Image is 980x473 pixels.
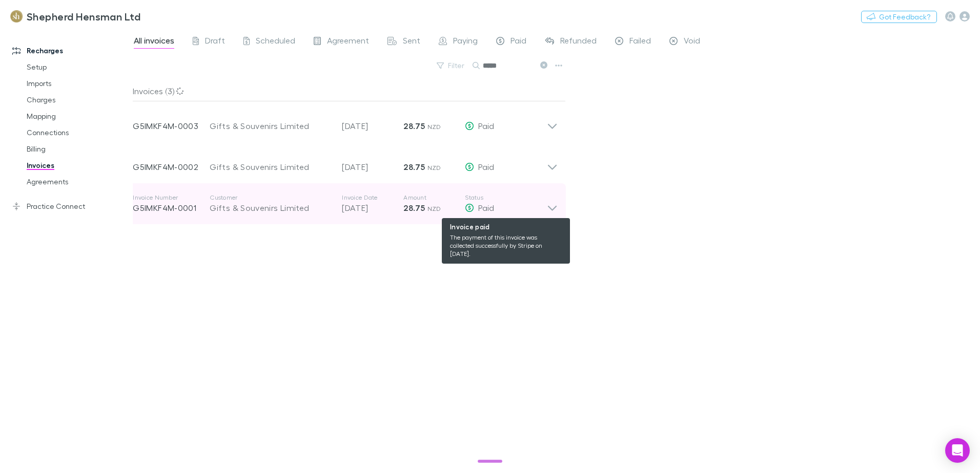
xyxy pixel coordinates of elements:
[133,202,210,214] p: G5IMKF4M-0001
[4,4,147,29] a: Shepherd Hensman Ltd
[432,59,471,72] button: Filter
[427,205,441,212] span: NZD
[133,161,210,173] p: G5IMKF4M-0002
[945,438,970,463] div: Open Intercom Messenger
[478,121,494,131] span: Paid
[256,35,295,49] span: Scheduled
[478,162,494,171] span: Paid
[210,193,332,202] p: Customer
[327,35,369,49] span: Agreement
[205,35,225,49] span: Draft
[629,35,651,49] span: Failed
[861,11,937,23] button: Got Feedback?
[453,35,478,49] span: Paying
[16,59,138,75] a: Setup
[16,92,138,108] a: Charges
[403,35,420,49] span: Sent
[134,35,174,49] span: All invoices
[684,35,700,49] span: Void
[16,124,138,141] a: Connections
[210,120,332,132] div: Gifts & Souvenirs Limited
[125,142,566,183] div: G5IMKF4M-0002Gifts & Souvenirs Limited[DATE]28.75 NZDPaid
[427,123,441,131] span: NZD
[427,164,441,171] span: NZD
[133,120,210,132] p: G5IMKF4M-0003
[342,193,403,202] p: Invoice Date
[16,75,138,92] a: Imports
[511,35,526,49] span: Paid
[16,157,138,174] a: Invoices
[342,161,403,173] p: [DATE]
[16,141,138,157] a: Billing
[210,202,332,214] div: Gifts & Souvenirs Limited
[342,120,403,132] p: [DATE]
[560,35,597,49] span: Refunded
[16,174,138,190] a: Agreements
[342,202,403,214] p: [DATE]
[2,198,138,214] a: Practice Connect
[125,101,566,142] div: G5IMKF4M-0003Gifts & Souvenirs Limited[DATE]28.75 NZDPaid
[125,183,566,224] div: Invoice NumberG5IMKF4M-0001CustomerGifts & Souvenirs LimitedInvoice Date[DATE]Amount28.75 NZDStatus
[403,203,425,213] strong: 28.75
[403,193,465,202] p: Amount
[133,193,210,202] p: Invoice Number
[403,162,425,172] strong: 28.75
[10,10,23,23] img: Shepherd Hensman Ltd's Logo
[403,121,425,131] strong: 28.75
[478,203,494,212] span: Paid
[27,10,140,23] h3: Shepherd Hensman Ltd
[16,108,138,124] a: Mapping
[2,42,138,59] a: Recharges
[210,161,332,173] div: Gifts & Souvenirs Limited
[465,193,547,202] p: Status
